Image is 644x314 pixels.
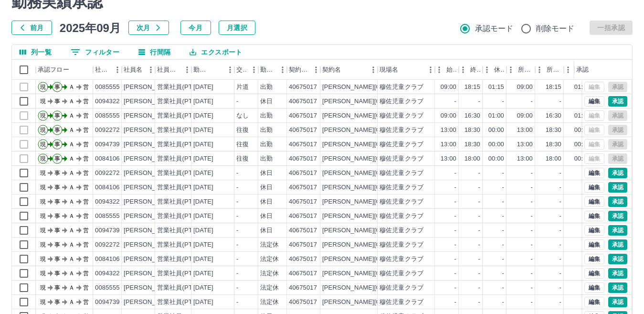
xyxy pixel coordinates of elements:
div: 09:00 [441,83,456,92]
text: 営 [83,127,89,133]
div: [DATE] [193,197,213,206]
button: 編集 [584,297,604,307]
div: - [531,169,533,178]
div: 0084106 [95,255,120,264]
div: 00:00 [488,126,504,135]
text: Ａ [69,241,74,248]
div: 承認 [574,60,624,80]
div: [PERSON_NAME] [124,126,176,135]
div: 営業社員(PT契約) [157,169,207,178]
div: 営業社員(PT契約) [157,255,207,264]
div: 社員区分 [157,60,180,80]
div: [PERSON_NAME] [124,226,176,235]
text: 事 [54,98,60,105]
h5: 2025年09月 [60,21,121,35]
div: 13:00 [517,154,533,163]
div: 営業社員(PT契約) [157,83,207,92]
div: 穆佐児童クラブ [380,226,423,235]
div: - [454,183,456,192]
text: Ａ [69,98,74,105]
text: 現 [40,155,46,162]
text: Ａ [69,198,74,205]
text: 事 [54,198,60,205]
div: 出勤 [260,111,273,120]
div: [DATE] [193,140,213,149]
text: 営 [83,141,89,148]
div: [PERSON_NAME] [124,140,176,149]
div: 休日 [260,183,273,192]
div: 09:00 [517,83,533,92]
span: 削除モード [536,23,575,34]
div: 法定休 [260,240,279,249]
div: 所定開始 [518,60,533,80]
div: 現場名 [380,60,398,80]
div: - [454,212,456,221]
div: 40675017 [289,126,317,135]
text: 事 [54,84,60,90]
button: 承認 [608,168,627,178]
div: 00:00 [488,140,504,149]
div: 承認フロー [36,60,93,80]
div: [PERSON_NAME][GEOGRAPHIC_DATA] [322,126,440,135]
div: 13:00 [441,140,456,149]
div: 16:30 [546,111,561,120]
div: 40675017 [289,111,317,120]
button: 行間隔 [131,45,178,59]
button: メニュー [309,63,323,77]
text: 営 [83,170,89,176]
div: 18:15 [465,83,480,92]
div: - [502,240,504,249]
text: Ａ [69,84,74,90]
div: [PERSON_NAME] [124,183,176,192]
text: 営 [83,112,89,119]
div: 勤務日 [193,60,210,80]
div: - [478,240,480,249]
button: 承認 [608,297,627,307]
div: 穆佐児童クラブ [380,183,423,192]
button: 今月 [180,21,211,35]
div: [PERSON_NAME][GEOGRAPHIC_DATA] [322,97,440,106]
div: [PERSON_NAME][GEOGRAPHIC_DATA] [322,154,440,163]
div: - [502,226,504,235]
div: 0085555 [95,83,120,92]
div: 社員番号 [95,60,110,80]
div: 18:30 [546,140,561,149]
div: [DATE] [193,212,213,221]
div: 勤務区分 [258,60,287,80]
div: 終業 [470,60,481,80]
div: [DATE] [193,97,213,106]
div: 往復 [236,126,249,135]
text: 事 [54,141,60,148]
div: 40675017 [289,183,317,192]
text: 営 [83,198,89,205]
button: メニュー [423,63,438,77]
button: 編集 [584,96,604,107]
text: 現 [40,184,46,191]
div: 01:00 [488,111,504,120]
div: 勤務区分 [260,60,275,80]
div: 休日 [260,226,273,235]
div: 往復 [236,154,249,163]
button: 編集 [584,225,604,236]
div: - [560,226,561,235]
div: [PERSON_NAME][GEOGRAPHIC_DATA] [322,183,440,192]
div: [PERSON_NAME][GEOGRAPHIC_DATA] [322,197,440,206]
text: 事 [54,170,60,176]
text: Ａ [69,170,74,176]
div: - [531,226,533,235]
div: - [236,183,238,192]
div: [PERSON_NAME] [124,169,176,178]
button: メニュー [247,63,261,77]
div: 00:00 [488,154,504,163]
div: - [502,212,504,221]
div: 営業社員(PT契約) [157,212,207,221]
div: 0094322 [95,97,120,106]
div: 営業社員(PT契約) [157,226,207,235]
text: 営 [83,98,89,105]
div: 契約コード [289,60,309,80]
div: 0094739 [95,140,120,149]
div: 交通費 [234,60,258,80]
text: 営 [83,241,89,248]
div: - [454,226,456,235]
div: - [531,97,533,106]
